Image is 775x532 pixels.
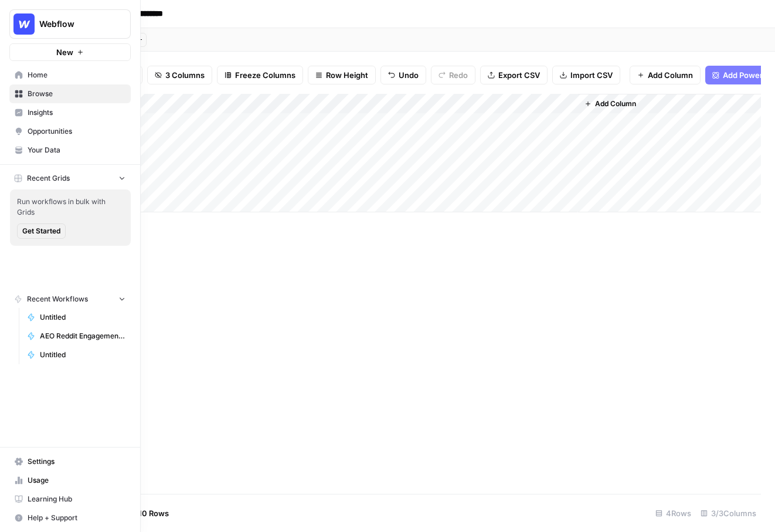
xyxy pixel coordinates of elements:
[17,196,124,218] span: Run workflows in bulk with Grids
[498,69,540,81] span: Export CSV
[28,70,125,80] span: Home
[9,452,131,471] a: Settings
[39,18,110,30] span: Webflow
[431,66,475,84] button: Redo
[552,66,620,84] button: Import CSV
[56,46,73,58] span: New
[648,69,693,81] span: Add Column
[9,103,131,122] a: Insights
[9,122,131,141] a: Opportunities
[9,471,131,490] a: Usage
[27,173,70,184] span: Recent Grids
[235,69,295,81] span: Freeze Columns
[22,327,131,345] a: AEO Reddit Engagement - Fork
[22,308,131,327] a: Untitled
[399,69,419,81] span: Undo
[22,345,131,364] a: Untitled
[9,141,131,160] a: Your Data
[147,66,212,84] button: 3 Columns
[28,475,125,486] span: Usage
[9,84,131,103] a: Browse
[28,89,125,99] span: Browse
[480,66,548,84] button: Export CSV
[9,290,131,308] button: Recent Workflows
[308,66,376,84] button: Row Height
[165,69,205,81] span: 3 Columns
[580,96,641,111] button: Add Column
[651,504,696,523] div: 4 Rows
[630,66,701,84] button: Add Column
[449,69,468,81] span: Redo
[217,66,303,84] button: Freeze Columns
[326,69,368,81] span: Row Height
[28,513,125,523] span: Help + Support
[9,43,131,61] button: New
[28,494,125,504] span: Learning Hub
[696,504,761,523] div: 3/3 Columns
[9,9,131,39] button: Workspace: Webflow
[40,350,125,360] span: Untitled
[40,331,125,341] span: AEO Reddit Engagement - Fork
[28,126,125,137] span: Opportunities
[122,507,169,519] span: Add 10 Rows
[28,456,125,467] span: Settings
[13,13,35,35] img: Webflow Logo
[9,66,131,84] a: Home
[17,223,66,239] button: Get Started
[9,490,131,509] a: Learning Hub
[28,107,125,118] span: Insights
[9,170,131,187] button: Recent Grids
[380,66,426,84] button: Undo
[22,226,60,236] span: Get Started
[40,312,125,323] span: Untitled
[28,145,125,155] span: Your Data
[9,509,131,527] button: Help + Support
[27,294,88,304] span: Recent Workflows
[570,69,613,81] span: Import CSV
[595,99,636,109] span: Add Column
